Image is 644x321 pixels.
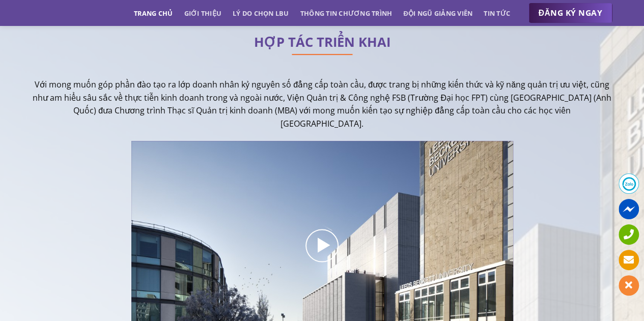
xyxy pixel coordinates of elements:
span: ĐĂNG KÝ NGAY [539,7,602,19]
a: Lý do chọn LBU [233,4,289,22]
a: Tin tức [484,4,510,22]
a: Đội ngũ giảng viên [403,4,472,22]
a: Trang chủ [134,4,173,22]
img: line-lbu.jpg [292,54,353,55]
a: Thông tin chương trình [300,4,393,22]
a: Giới thiệu [184,4,221,22]
h2: HỢP TÁC TRIỂN KHAI [32,37,612,47]
a: ĐĂNG KÝ NGAY [528,3,612,23]
p: Với mong muốn góp phần đào tạo ra lớp doanh nhân kỷ nguyên số đẳng cấp toàn cầu, được trang bị nh... [32,78,612,130]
